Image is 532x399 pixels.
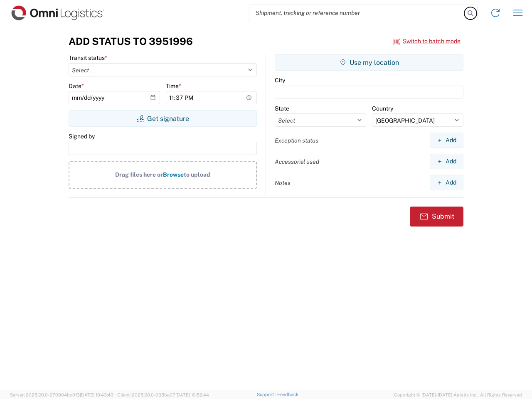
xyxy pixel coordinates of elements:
span: [DATE] 10:43:43 [80,392,113,397]
button: Submit [410,207,463,227]
label: Time [166,82,181,90]
button: Add [430,175,463,190]
button: Get signature [69,110,257,127]
span: Browse [163,171,184,178]
label: Signed by [69,133,95,140]
label: Date [69,82,84,90]
label: Notes [275,179,291,187]
button: Add [430,154,463,169]
span: [DATE] 10:52:44 [175,392,209,397]
span: Server: 2025.20.0-970904bc0f3 [10,392,113,397]
h3: Add Status to 3951996 [69,35,193,47]
label: Exception status [275,137,318,144]
span: Client: 2025.20.0-035ba07 [117,392,209,397]
span: Copyright © [DATE]-[DATE] Agistix Inc., All Rights Reserved [394,391,522,399]
button: Use my location [275,54,463,71]
label: Country [372,105,393,112]
span: to upload [184,171,210,178]
label: Accessorial used [275,158,319,165]
a: Feedback [277,392,298,397]
label: Transit status [69,54,107,62]
input: Shipment, tracking or reference number [249,5,465,21]
button: Switch to batch mode [393,34,461,48]
label: State [275,105,289,112]
button: Add [430,133,463,148]
label: City [275,76,285,84]
a: Support [257,392,278,397]
span: Drag files here or [115,171,163,178]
